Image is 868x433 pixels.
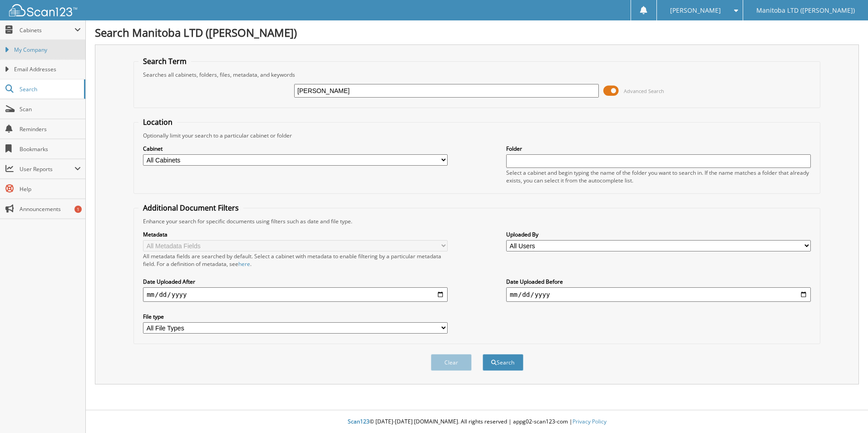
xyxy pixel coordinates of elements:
span: Email Addresses [14,65,81,74]
span: Scan [20,105,81,113]
span: Cabinets [20,26,74,34]
div: 1 [74,206,82,213]
label: Uploaded By [506,231,811,238]
label: Cabinet [143,145,448,153]
span: Bookmarks [20,145,81,153]
input: start [143,287,448,302]
span: Scan123 [348,418,370,425]
label: Metadata [143,231,448,238]
span: Help [20,185,81,193]
label: Date Uploaded After [143,278,448,285]
button: Clear [431,354,472,371]
div: All metadata fields are searched by default. Select a cabinet with metadata to enable filtering b... [143,252,448,268]
div: Enhance your search for specific documents using filters such as date and file type. [138,217,815,225]
legend: Location [138,117,177,127]
span: My Company [14,46,81,54]
span: Manitoba LTD ([PERSON_NAME]) [756,8,855,13]
div: Select a cabinet and begin typing the name of the folder you want to search in. If the name match... [506,169,811,184]
div: Optionally limit your search to a particular cabinet or folder [138,132,815,139]
a: here [238,260,250,268]
label: Folder [506,145,811,153]
span: Advanced Search [624,88,664,94]
span: Reminders [20,125,81,133]
a: Privacy Policy [572,418,607,425]
button: Search [483,354,523,371]
legend: Additional Document Filters [138,203,243,213]
input: end [506,287,811,302]
span: User Reports [20,165,74,173]
div: Searches all cabinets, folders, files, metadata, and keywords [138,71,815,79]
legend: Search Term [138,56,191,66]
div: © [DATE]-[DATE] [DOMAIN_NAME]. All rights reserved | appg02-scan123-com | [86,411,868,433]
span: [PERSON_NAME] [670,8,721,13]
span: Search [20,85,79,93]
h1: Search Manitoba LTD ([PERSON_NAME]) [95,25,859,40]
label: Date Uploaded Before [506,278,811,285]
span: Announcements [20,205,81,213]
label: File type [143,313,448,320]
img: scan123-logo-white.svg [9,4,77,16]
